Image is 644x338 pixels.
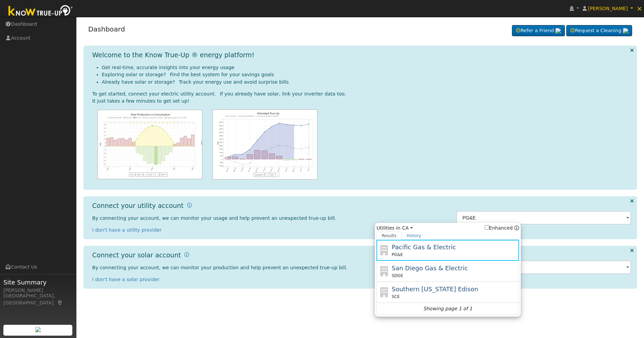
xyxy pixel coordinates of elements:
[423,305,472,312] i: Showing page 1 of 1
[35,327,41,332] img: retrieve
[485,225,489,230] input: Enhanced
[637,4,642,13] span: ×
[402,232,426,240] a: History
[92,251,181,259] h1: Connect your solar account
[392,252,403,258] span: PG&E
[3,287,73,294] div: [PERSON_NAME]
[623,28,628,34] img: retrieve
[92,215,336,221] span: By connecting your account, we can monitor your usage and help prevent an unexpected true-up bill.
[92,51,255,59] h1: Welcome to the Know True-Up ® energy platform!
[402,225,412,232] a: CA
[485,225,519,232] span: Show enhanced providers
[5,4,76,19] img: Know True-Up
[92,90,631,98] div: To get started, connect your electric utility account. If you already have solar, link your inver...
[3,278,73,287] span: Site Summary
[456,260,631,274] input: Select an Inverter
[92,202,184,210] h1: Connect your utility account
[92,265,348,270] span: By connecting your account, we can monitor your production and help prevent an unexpected true-up...
[485,225,513,232] label: Enhanced
[392,286,478,293] span: Southern [US_STATE] Edison
[392,273,403,279] span: SDGE
[514,225,519,231] a: Enhanced Providers
[512,25,565,37] a: Refer a Friend
[102,64,631,71] li: Get real-time, accurate insights into your energy usage
[102,71,631,78] li: Exploring solar or storage? Find the best system for your savings goals
[92,98,631,105] div: It just takes a few minutes to get set up!
[92,227,162,233] a: I don't have a utility provider
[376,232,402,240] a: Results
[392,265,468,272] span: San Diego Gas & Electric
[376,225,519,232] span: Utilities in
[92,277,160,282] a: I don't have a solar provider
[555,28,561,34] img: retrieve
[88,25,125,33] a: Dashboard
[392,294,400,300] span: SCE
[566,25,632,37] a: Request a Cleaning
[3,292,73,307] div: [GEOGRAPHIC_DATA], [GEOGRAPHIC_DATA]
[456,211,631,225] input: Select a Utility
[392,244,456,251] span: Pacific Gas & Electric
[588,6,628,11] span: [PERSON_NAME]
[102,79,631,86] li: Already have solar or storage? Track your energy use and avoid surprise bills
[57,300,63,305] a: Map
